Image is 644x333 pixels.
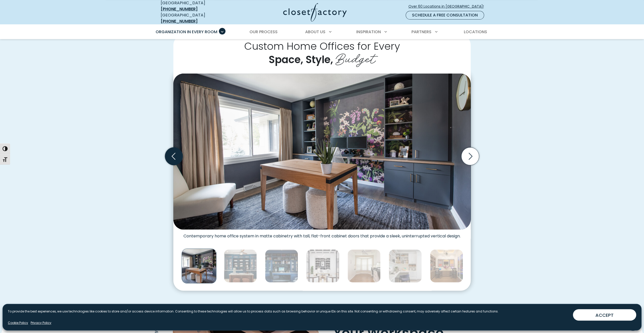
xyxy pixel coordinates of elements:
img: Modern home office with floral accent wallpaper, matte charcoal built-ins, and a light oak desk f... [182,249,217,284]
img: Closet Factory Logo [283,3,347,22]
img: Custom home office with blue built-ins, glass-front cabinets, adjustable shelving, custom drawer ... [265,249,298,283]
a: Cookie Policy [8,321,28,325]
span: Space, Style, [269,52,333,67]
span: Locations [464,29,487,35]
div: [GEOGRAPHIC_DATA] [161,12,234,24]
p: To provide the best experiences, we use technologies like cookies to store and/or access device i... [8,309,498,314]
span: Our Process [250,29,278,35]
a: [PHONE_NUMBER] [161,6,198,12]
button: Previous slide [163,145,185,167]
img: Built-in blue cabinetry with mesh-front doors and open shelving displays accessories like labeled... [224,249,257,283]
img: Home office with built-in wall bed to transform space into guest room. Dual work stations built i... [347,249,381,283]
nav: Primary Menu [152,25,492,39]
span: About Us [305,29,325,35]
a: Privacy Policy [31,321,51,325]
button: ACCEPT [573,309,636,321]
img: Home office with concealed built-in wall bed, wraparound desk, and open shelving. [389,249,422,283]
a: Schedule a Free Consultation [406,11,484,20]
figcaption: Contemporary home office system in matte cabinetry with tall, flat-front cabinet doors that provi... [173,230,471,239]
span: Budget [336,47,376,67]
span: Over 60 Locations in [GEOGRAPHIC_DATA]! [408,4,488,9]
span: Partners [411,29,431,35]
span: Custom Home Offices for Every [244,39,400,53]
button: Next slide [459,145,481,167]
img: Modern home office with floral accent wallpaper, matte charcoal built-ins, and a light oak desk f... [173,74,471,230]
img: Office wall unit with lower drawers and upper open shelving with black backing. [306,249,339,283]
a: [PHONE_NUMBER] [161,18,198,24]
span: Organization in Every Room [156,29,217,35]
span: Inspiration [356,29,381,35]
a: Over 60 Locations in [GEOGRAPHIC_DATA]! [408,2,488,11]
img: Home office cabinetry in Rocky Mountain melamine with dual work stations and glass paneled doors. [430,249,463,283]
